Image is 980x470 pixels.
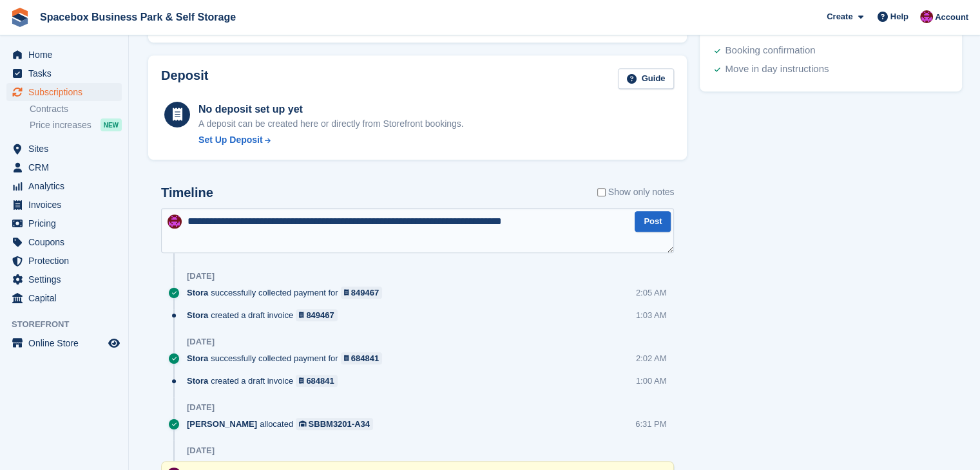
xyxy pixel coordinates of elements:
span: Capital [28,289,106,307]
div: successfully collected payment for [187,352,389,364]
span: Online Store [28,334,106,352]
div: Booking confirmation [725,43,815,59]
label: Show only notes [597,185,675,199]
a: Contracts [30,103,122,115]
div: 849467 [306,309,334,321]
a: menu [6,270,122,288]
div: 2:05 AM [636,287,667,299]
p: A deposit can be created here or directly from Storefront bookings. [198,117,464,131]
span: Sites [28,140,106,158]
span: Help [890,10,908,23]
a: Price increases NEW [30,118,122,132]
img: stora-icon-8386f47178a22dfd0bd8f6a31ec36ba5ce8667c1dd55bd0f319d3a0aa187defe.svg [10,8,30,27]
span: Pricing [28,214,106,232]
a: menu [6,83,122,101]
h2: Timeline [161,185,213,200]
div: [DATE] [187,337,215,347]
img: Shitika Balanath [920,10,933,23]
span: Price increases [30,119,91,131]
a: Guide [618,68,675,89]
span: Stora [187,352,208,364]
div: 684841 [306,375,334,387]
span: Tasks [28,64,106,82]
a: 849467 [341,287,383,299]
div: [DATE] [187,446,215,456]
input: Show only notes [597,185,606,199]
span: Protection [28,252,106,270]
div: Move in day instructions [725,62,829,77]
a: menu [6,289,122,307]
div: NEW [101,118,122,131]
div: [DATE] [187,402,215,413]
span: Home [28,46,106,64]
a: Preview store [106,335,122,351]
div: 849467 [351,287,379,299]
a: menu [6,140,122,158]
a: 684841 [341,352,383,364]
span: Invoices [28,196,106,214]
a: menu [6,196,122,214]
a: menu [6,233,122,251]
div: 1:00 AM [636,375,667,387]
div: 2:02 AM [636,352,667,364]
div: successfully collected payment for [187,287,389,299]
div: 684841 [351,352,379,364]
a: menu [6,177,122,195]
a: 684841 [296,375,338,387]
span: Stora [187,287,208,299]
a: menu [6,46,122,64]
a: menu [6,64,122,82]
span: Stora [187,375,208,387]
a: menu [6,214,122,232]
a: Spacebox Business Park & Self Storage [35,6,241,28]
div: 1:03 AM [636,309,667,321]
span: Subscriptions [28,83,106,101]
span: Account [935,11,968,24]
a: Set Up Deposit [198,133,464,147]
span: Stora [187,309,208,321]
h2: Deposit [161,68,208,89]
div: No deposit set up yet [198,102,464,117]
div: allocated [187,418,380,430]
img: Shitika Balanath [168,214,182,229]
div: Set Up Deposit [198,133,263,147]
span: Analytics [28,177,106,195]
span: [PERSON_NAME] [187,418,257,430]
a: menu [6,158,122,176]
a: menu [6,252,122,270]
a: menu [6,334,122,352]
div: 6:31 PM [635,418,666,430]
button: Post [635,211,671,232]
span: Settings [28,270,106,288]
a: 849467 [296,309,338,321]
span: Create [827,10,852,23]
div: SBBM3201-A34 [309,418,370,430]
a: SBBM3201-A34 [296,418,373,430]
div: [DATE] [187,271,215,281]
div: created a draft invoice [187,309,344,321]
span: Storefront [12,318,128,331]
span: Coupons [28,233,106,251]
div: created a draft invoice [187,375,344,387]
span: CRM [28,158,106,176]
